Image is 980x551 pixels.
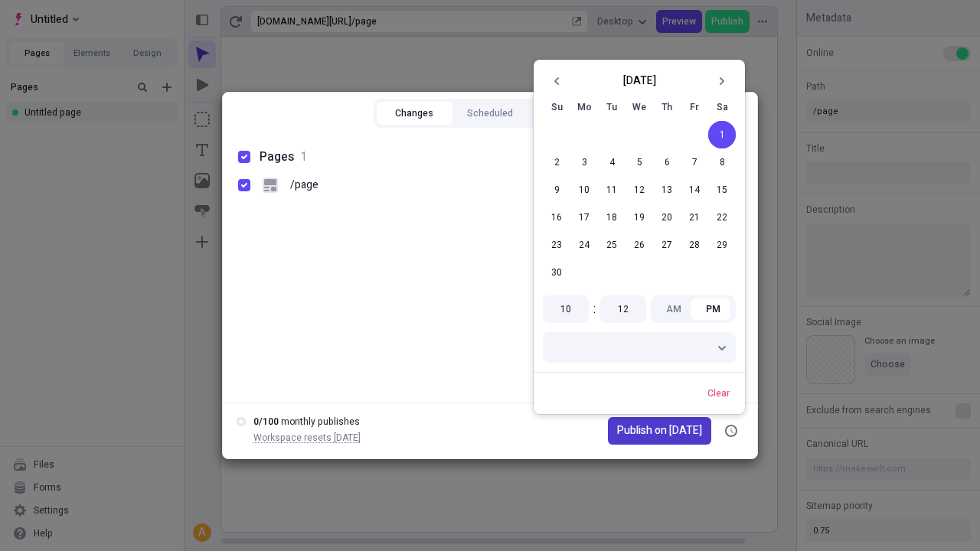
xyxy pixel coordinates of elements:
[626,204,653,231] button: 19
[694,298,733,320] button: PM
[253,431,361,445] span: Workspace resets [DATE]
[681,204,708,231] button: 21
[654,298,694,320] button: AM
[452,102,528,125] button: Scheduled
[653,204,681,231] button: 20
[598,204,626,231] button: 18
[570,93,598,121] th: Monday
[543,259,570,286] button: 30
[570,231,598,259] button: 24
[593,300,596,318] span: :
[253,415,279,429] span: 0 / 100
[617,422,702,439] span: Publish on [DATE]
[300,148,307,166] span: 1
[608,417,711,445] button: Publish on [DATE]
[626,148,653,176] button: 5
[543,176,570,204] button: 9
[570,204,598,231] button: 17
[543,231,570,259] button: 23
[681,148,708,176] button: 7
[528,102,603,125] button: History
[598,176,626,204] button: 11
[570,148,598,176] button: 3
[290,177,318,194] p: /page
[653,176,681,204] button: 13
[543,148,570,176] button: 2
[570,176,598,204] button: 10
[707,387,730,399] span: Clear
[626,93,653,121] th: Wednesday
[598,231,626,259] button: 25
[653,148,681,176] button: 6
[708,121,736,148] button: 1
[681,93,708,121] th: Friday
[232,143,748,171] button: Pages1
[598,148,626,176] button: 4
[708,231,736,259] button: 29
[546,70,569,93] button: Go to previous month
[708,176,736,204] button: 15
[681,176,708,204] button: 14
[377,102,452,125] button: Changes
[626,231,653,259] button: 26
[710,70,733,93] button: Go to next month
[543,204,570,231] button: 16
[708,93,736,121] th: Saturday
[701,382,736,405] button: Clear
[260,148,294,166] span: Pages
[681,231,708,259] button: 28
[281,415,360,429] span: monthly publishes
[653,231,681,259] button: 27
[708,148,736,176] button: 8
[653,93,681,121] th: Thursday
[708,204,736,231] button: 22
[623,73,656,90] div: [DATE]
[598,93,626,121] th: Tuesday
[543,93,570,121] th: Sunday
[626,176,653,204] button: 12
